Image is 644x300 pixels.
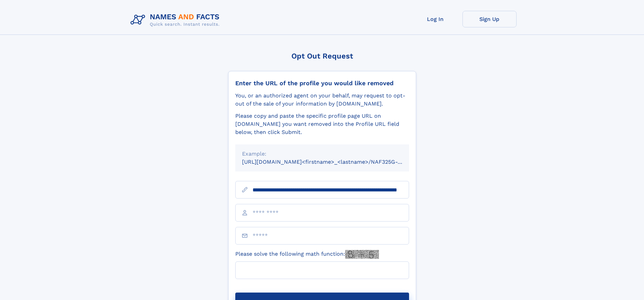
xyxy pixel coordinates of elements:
small: [URL][DOMAIN_NAME]<firstname>_<lastname>/NAF325G-xxxxxxxx [242,159,422,165]
div: Opt Out Request [228,52,416,60]
div: Please copy and paste the specific profile page URL on [DOMAIN_NAME] you want removed into the Pr... [235,112,409,136]
div: You, or an authorized agent on your behalf, may request to opt-out of the sale of your informatio... [235,92,409,108]
img: Logo Names and Facts [128,11,225,29]
div: Enter the URL of the profile you would like removed [235,79,409,87]
a: Sign Up [462,11,517,27]
label: Please solve the following math function: [235,250,379,259]
div: Example: [242,150,402,158]
a: Log In [408,11,462,27]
